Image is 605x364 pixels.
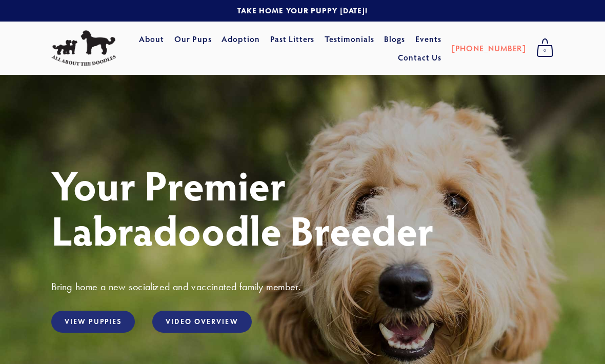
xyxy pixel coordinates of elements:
a: Video Overview [152,311,251,333]
a: Our Pups [174,30,212,48]
h3: Bring home a new socialized and vaccinated family member. [51,280,554,293]
a: About [139,30,164,48]
a: Testimonials [325,30,374,48]
a: Contact Us [398,48,441,67]
h1: Your Premier Labradoodle Breeder [51,162,554,252]
img: All About The Doodles [51,30,116,66]
a: View Puppies [51,311,135,333]
a: Adoption [221,30,260,48]
a: Events [415,30,441,48]
a: 0 items in cart [531,35,559,61]
a: [PHONE_NUMBER] [452,39,526,57]
a: Blogs [384,30,405,48]
a: Past Litters [270,33,315,44]
span: 0 [536,44,554,57]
